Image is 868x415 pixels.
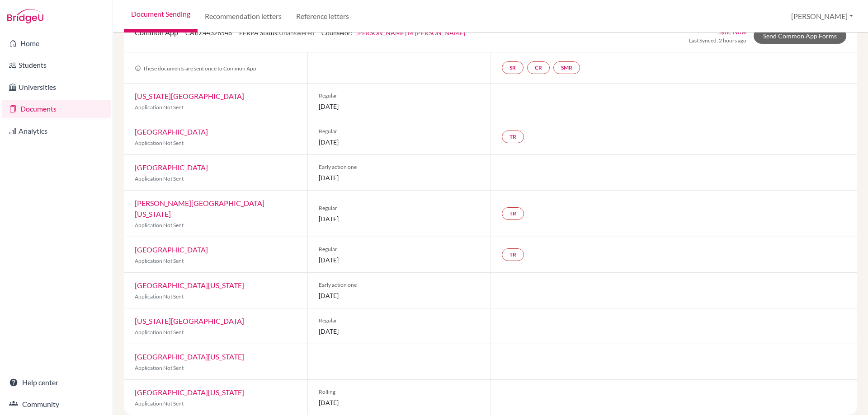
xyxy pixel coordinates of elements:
[356,29,465,37] a: [PERSON_NAME] M'[PERSON_NAME]
[135,222,184,228] span: Application Not Sent
[135,163,208,172] a: [GEOGRAPHIC_DATA]
[135,352,244,361] a: [GEOGRAPHIC_DATA][US_STATE]
[7,9,43,23] img: Bridge-U
[553,61,580,74] a: SMR
[689,37,746,45] span: Last Synced: 2 hours ago
[502,248,524,261] a: TR
[319,137,480,147] span: [DATE]
[754,28,846,44] a: Send Common App Forms
[502,131,524,143] a: TR
[319,281,480,289] span: Early action one
[319,214,480,224] span: [DATE]
[319,245,480,253] span: Regular
[135,104,184,111] span: Application Not Sent
[319,127,480,135] span: Regular
[319,163,480,171] span: Early action one
[135,175,184,182] span: Application Not Sent
[2,373,111,392] a: Help center
[135,127,208,136] a: [GEOGRAPHIC_DATA]
[135,400,184,407] span: Application Not Sent
[135,92,244,100] a: [US_STATE][GEOGRAPHIC_DATA]
[135,65,256,72] span: These documents are sent once to Common App
[135,140,184,146] span: Application Not Sent
[319,92,480,100] span: Regular
[2,56,111,74] a: Students
[2,78,111,96] a: Universities
[321,29,465,37] span: Counselor:
[527,61,550,74] a: CR
[502,207,524,220] a: TR
[319,173,480,182] span: [DATE]
[319,388,480,396] span: Rolling
[239,29,314,37] span: FERPA Status:
[135,28,178,37] span: Common App
[185,29,232,37] span: CAID: 44326548
[319,204,480,212] span: Regular
[319,326,480,336] span: [DATE]
[319,398,480,407] span: [DATE]
[135,281,244,289] a: [GEOGRAPHIC_DATA][US_STATE]
[135,293,184,300] span: Application Not Sent
[787,8,857,25] button: [PERSON_NAME]
[2,100,111,118] a: Documents
[2,122,111,140] a: Analytics
[319,102,480,111] span: [DATE]
[279,29,314,37] span: Unanswered
[319,255,480,265] span: [DATE]
[135,199,264,218] a: [PERSON_NAME][GEOGRAPHIC_DATA][US_STATE]
[319,291,480,300] span: [DATE]
[135,245,208,254] a: [GEOGRAPHIC_DATA]
[135,388,244,396] a: [GEOGRAPHIC_DATA][US_STATE]
[502,61,524,74] a: SR
[135,329,184,336] span: Application Not Sent
[135,364,184,371] span: Application Not Sent
[319,317,480,325] span: Regular
[2,395,111,413] a: Community
[2,34,111,52] a: Home
[135,257,184,264] span: Application Not Sent
[135,317,244,325] a: [US_STATE][GEOGRAPHIC_DATA]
